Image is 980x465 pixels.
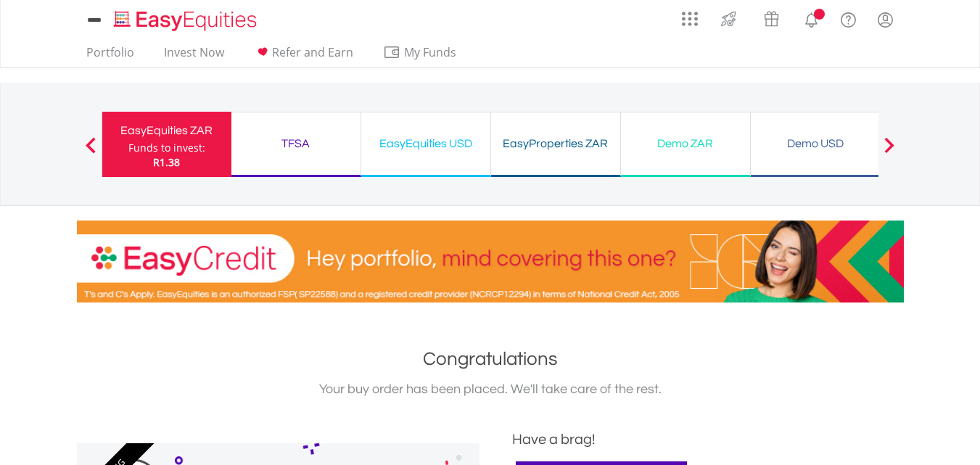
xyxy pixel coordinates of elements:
[108,4,263,33] a: Home page
[153,155,180,169] span: R1.38
[76,144,105,159] button: Previous
[77,221,904,303] img: EasyCredit Promotion Banner
[81,45,140,67] a: Portfolio
[793,4,830,33] a: Notifications
[77,379,904,400] div: Your buy order has been placed. We'll take care of the rest.
[370,133,482,154] div: EasyEquities USD
[111,120,223,141] div: EasyEquities ZAR
[875,144,904,159] button: Next
[128,141,205,155] div: Funds to invest:
[672,4,707,27] a: AppsGrid
[750,4,793,30] a: Vouchers
[158,45,230,67] a: Invest Now
[717,7,741,30] img: thrive-v2.svg
[240,133,352,154] div: TFSA
[682,11,698,27] img: grid-menu-icon.svg
[867,4,904,36] a: My Profile
[630,133,741,154] div: Demo ZAR
[383,43,478,62] span: My Funds
[248,45,359,67] a: Refer and Earn
[759,7,783,30] img: vouchers-v2.svg
[830,4,867,33] a: FAQ's and Support
[272,44,353,60] span: Refer and Earn
[111,9,263,33] img: EasyEquities_Logo.png
[512,429,904,450] div: Have a brag!
[759,133,871,154] div: Demo USD
[77,346,904,372] h1: Congratulations
[500,133,612,154] div: EasyProperties ZAR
